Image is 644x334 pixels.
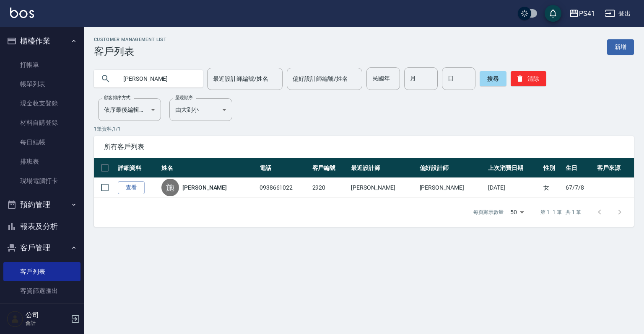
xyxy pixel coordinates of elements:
[94,37,166,42] h2: Customer Management List
[545,5,561,22] button: save
[26,319,68,327] p: 會計
[3,133,80,152] a: 每日結帳
[3,216,80,237] button: 報表及分析
[3,281,80,301] a: 客資篩選匯出
[257,158,310,178] th: 電話
[486,158,541,178] th: 上次消費日期
[541,178,563,198] td: 女
[3,262,80,281] a: 客戶列表
[579,8,595,19] div: PS41
[118,181,145,194] a: 查看
[486,178,541,198] td: [DATE]
[3,94,80,113] a: 現金收支登錄
[161,179,179,196] div: 施
[182,183,227,192] a: [PERSON_NAME]
[3,75,80,94] a: 帳單列表
[159,158,257,178] th: 姓名
[98,98,161,121] div: 依序最後編輯時間
[104,143,624,151] span: 所有客戶列表
[94,125,634,133] p: 1 筆資料, 1 / 1
[349,158,418,178] th: 最近設計師
[310,158,349,178] th: 客戶編號
[3,152,80,171] a: 排班表
[3,301,80,320] a: 卡券管理
[3,30,80,52] button: 櫃檯作業
[349,178,418,198] td: [PERSON_NAME]
[511,71,546,86] button: 清除
[7,311,23,327] img: Person
[117,67,196,90] input: 搜尋關鍵字
[26,311,68,319] h5: 公司
[3,171,80,190] a: 現場電腦打卡
[595,158,634,178] th: 客戶來源
[566,5,598,22] button: PS41
[116,158,159,178] th: 詳細資料
[10,8,34,18] img: Logo
[3,55,80,75] a: 打帳單
[563,158,595,178] th: 生日
[480,71,506,86] button: 搜尋
[94,46,166,57] h3: 客戶列表
[541,158,563,178] th: 性別
[257,178,310,198] td: 0938661022
[602,6,634,21] button: 登出
[607,39,634,55] a: 新增
[473,208,504,216] p: 每頁顯示數量
[175,95,193,101] label: 呈現順序
[540,208,581,216] p: 第 1–1 筆 共 1 筆
[563,178,595,198] td: 67/7/8
[310,178,349,198] td: 2920
[169,98,232,121] div: 由大到小
[3,237,80,259] button: 客戶管理
[3,194,80,216] button: 預約管理
[418,158,486,178] th: 偏好設計師
[3,113,80,132] a: 材料自購登錄
[104,95,130,101] label: 顧客排序方式
[507,201,527,224] div: 50
[418,178,486,198] td: [PERSON_NAME]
